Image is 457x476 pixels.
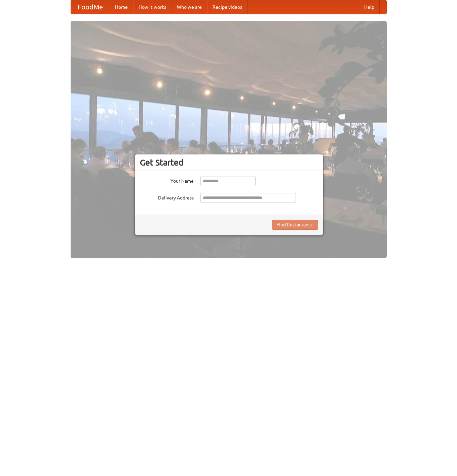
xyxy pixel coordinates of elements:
[133,0,172,14] a: How it works
[71,0,110,14] a: FoodMe
[207,0,247,14] a: Recipe videos
[172,0,207,14] a: Who we are
[140,157,318,168] h3: Get Started
[359,0,380,14] a: Help
[140,176,194,184] label: Your Name
[140,193,194,201] label: Delivery Address
[110,0,133,14] a: Home
[272,220,318,230] button: Find Restaurants!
